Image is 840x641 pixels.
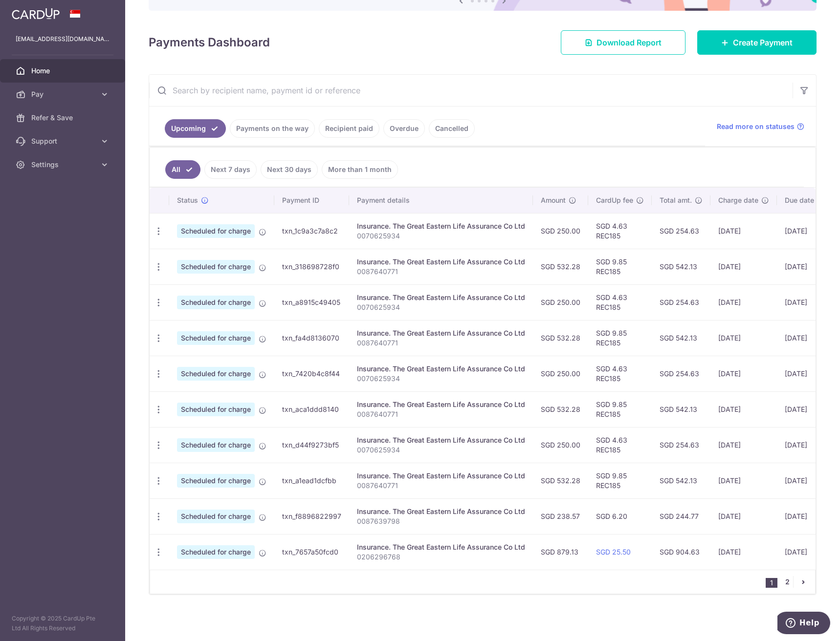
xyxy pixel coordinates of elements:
td: [DATE] [777,320,833,356]
td: SGD 4.63 REC185 [588,427,652,463]
td: txn_318698728f0 [274,249,349,284]
th: Payment details [349,188,533,213]
td: SGD 254.63 [652,213,710,249]
span: Scheduled for charge [177,331,255,345]
td: txn_aca1ddd8140 [274,391,349,427]
span: Home [31,66,96,76]
a: Recipient paid [319,119,379,138]
td: [DATE] [710,249,777,284]
td: txn_fa4d8136070 [274,320,349,356]
td: SGD 542.13 [652,249,710,284]
a: Download Report [561,30,685,55]
p: [EMAIL_ADDRESS][DOMAIN_NAME] [16,34,110,44]
td: SGD 532.28 [533,391,588,427]
td: txn_7420b4c8f44 [274,356,349,391]
span: Scheduled for charge [177,367,255,381]
a: SGD 25.50 [596,548,631,556]
p: 0087640771 [357,267,525,277]
div: Insurance. The Great Eastern Life Assurance Co Ltd [357,507,525,516]
td: SGD 250.00 [533,213,588,249]
div: Insurance. The Great Eastern Life Assurance Co Ltd [357,257,525,267]
td: SGD 532.28 [533,463,588,498]
p: 0206296768 [357,552,525,562]
nav: pager [766,570,815,594]
a: Create Payment [697,30,817,55]
td: SGD 879.13 [533,534,588,570]
a: Next 30 days [261,160,318,179]
td: [DATE] [710,498,777,534]
td: SGD 9.85 REC185 [588,391,652,427]
td: [DATE] [777,463,833,498]
span: Download Report [597,37,662,48]
h4: Payments Dashboard [149,34,270,51]
li: 1 [766,578,777,588]
a: Overdue [383,119,425,138]
td: [DATE] [777,356,833,391]
td: SGD 250.00 [533,356,588,391]
span: Scheduled for charge [177,296,255,309]
p: 0087640771 [357,409,525,419]
p: 0070625934 [357,374,525,384]
div: Insurance. The Great Eastern Life Assurance Co Ltd [357,471,525,481]
td: SGD 532.28 [533,249,588,284]
td: SGD 542.13 [652,320,710,356]
td: SGD 542.13 [652,463,710,498]
a: Upcoming [165,119,226,138]
td: SGD 6.20 [588,498,652,534]
td: [DATE] [777,284,833,320]
td: [DATE] [777,427,833,463]
p: 0070625934 [357,445,525,455]
span: Scheduled for charge [177,260,255,274]
td: [DATE] [710,356,777,391]
td: SGD 532.28 [533,320,588,356]
td: SGD 9.85 REC185 [588,249,652,284]
a: More than 1 month [322,160,398,179]
td: [DATE] [777,534,833,570]
span: Refer & Save [31,113,96,123]
td: txn_7657a50fcd0 [274,534,349,570]
td: [DATE] [710,463,777,498]
td: SGD 9.85 REC185 [588,463,652,498]
span: Scheduled for charge [177,403,255,416]
td: [DATE] [710,320,777,356]
td: SGD 244.77 [652,498,710,534]
td: SGD 238.57 [533,498,588,534]
p: 0087640771 [357,481,525,491]
div: Insurance. The Great Eastern Life Assurance Co Ltd [357,400,525,409]
td: txn_a8915c49405 [274,284,349,320]
td: [DATE] [777,498,833,534]
span: Scheduled for charge [177,224,255,238]
td: SGD 9.85 REC185 [588,320,652,356]
div: Insurance. The Great Eastern Life Assurance Co Ltd [357,542,525,552]
td: SGD 254.63 [652,356,710,391]
a: Next 7 days [204,160,257,179]
td: [DATE] [710,391,777,427]
td: [DATE] [777,249,833,284]
td: SGD 4.63 REC185 [588,213,652,249]
td: SGD 542.13 [652,391,710,427]
p: 0070625934 [357,231,525,241]
td: SGD 254.63 [652,284,710,320]
a: 2 [781,576,793,588]
span: Support [31,136,96,146]
a: All [165,160,200,179]
span: Pay [31,89,96,99]
p: 0070625934 [357,302,525,312]
td: SGD 4.63 REC185 [588,284,652,320]
div: Insurance. The Great Eastern Life Assurance Co Ltd [357,328,525,338]
span: Scheduled for charge [177,510,255,523]
span: Total amt. [660,195,692,205]
td: txn_f8896822997 [274,498,349,534]
span: Status [177,195,198,205]
span: Scheduled for charge [177,438,255,452]
td: txn_1c9a3c7a8c2 [274,213,349,249]
span: Scheduled for charge [177,545,255,559]
td: SGD 254.63 [652,427,710,463]
td: [DATE] [777,391,833,427]
td: [DATE] [777,213,833,249]
span: Scheduled for charge [177,474,255,488]
a: Cancelled [429,119,475,138]
span: Read more on statuses [717,122,795,131]
img: CardUp [12,8,60,20]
